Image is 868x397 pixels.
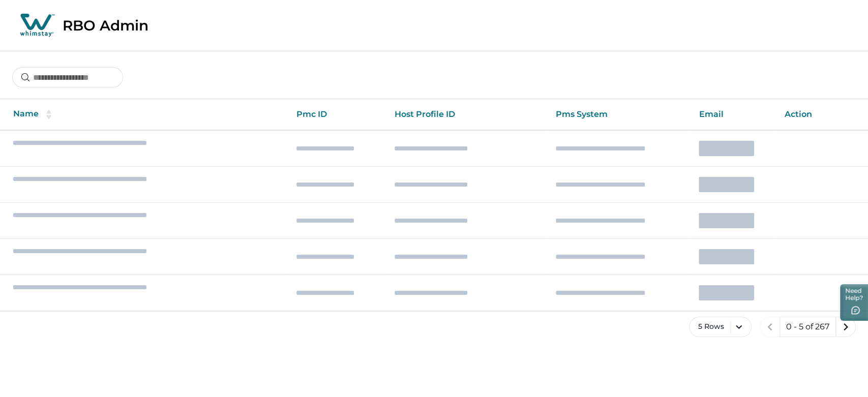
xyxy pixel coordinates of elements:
[786,322,829,332] p: 0 - 5 of 267
[691,99,776,130] th: Email
[386,99,548,130] th: Host Profile ID
[776,99,868,130] th: Action
[780,317,836,337] button: 0 - 5 of 267
[760,317,780,337] button: previous page
[63,17,148,34] p: RBO Admin
[548,99,691,130] th: Pms System
[689,317,752,337] button: 5 Rows
[39,109,59,119] button: sorting
[288,99,386,130] th: Pmc ID
[835,317,856,337] button: next page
